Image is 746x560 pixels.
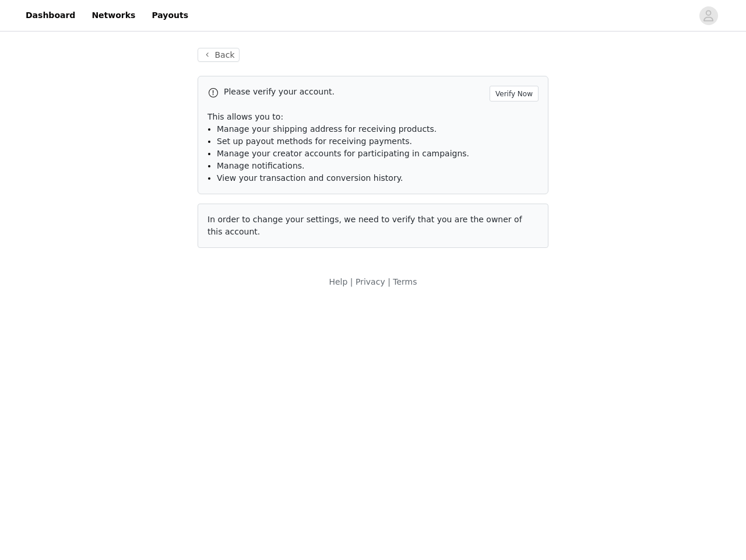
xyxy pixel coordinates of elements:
span: Manage your shipping address for receiving products. [217,124,437,134]
button: Back [198,48,240,62]
a: Terms [393,277,417,286]
a: Networks [85,2,142,29]
span: In order to change your settings, we need to verify that you are the owner of this account. [207,215,522,236]
div: avatar [703,6,714,25]
a: Privacy [356,277,385,286]
button: Verify Now [490,86,539,101]
a: Help [329,277,347,286]
span: | [350,277,353,286]
p: Please verify your account. [224,86,485,98]
a: Payouts [145,2,195,29]
p: This allows you to: [207,111,539,123]
span: | [388,277,390,286]
a: Dashboard [19,2,82,29]
span: Manage your creator accounts for participating in campaigns. [217,149,469,158]
span: View your transaction and conversion history. [217,173,403,183]
span: Set up payout methods for receiving payments. [217,136,412,146]
span: Manage notifications. [217,161,305,170]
